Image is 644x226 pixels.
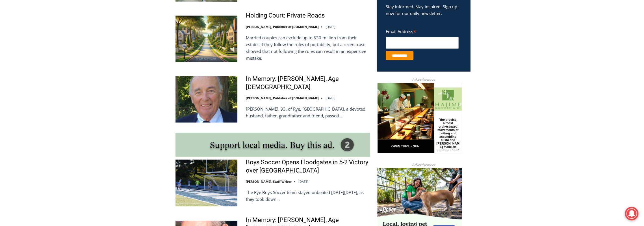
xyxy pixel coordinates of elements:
time: [DATE] [298,179,308,184]
img: Holding Court: Private Roads [175,16,237,62]
p: [PERSON_NAME], 93, of Rye, [GEOGRAPHIC_DATA], a devoted husband, father, grandfather and friend, ... [246,106,370,119]
a: [PERSON_NAME], Publisher of [DOMAIN_NAME] [246,25,319,29]
a: Open Tues. - Sun. [PHONE_NUMBER] [0,57,57,70]
a: Boys Soccer Opens Floodgates in 5-2 Victory over [GEOGRAPHIC_DATA] [246,158,370,175]
p: The Rye Boys Soccer team stayed unbeated [DATE][DATE], as they took down… [246,189,370,203]
img: In Memory: Richard Allen Hynson, Age 93 [175,76,237,122]
a: Intern @ [DOMAIN_NAME] [136,55,274,70]
div: "the precise, almost orchestrated movements of cutting and assembling sushi and [PERSON_NAME] mak... [58,35,83,68]
span: Intern @ [DOMAIN_NAME] [148,56,262,69]
a: [PERSON_NAME], Staff Writer [246,179,292,184]
time: [DATE] [326,25,335,29]
img: Boys Soccer Opens Floodgates in 5-2 Victory over Westlake [175,160,237,206]
label: Email Address [386,26,459,36]
p: Stay informed. Stay inspired. Sign up now for our daily newsletter. [386,3,462,17]
div: "[PERSON_NAME] and I covered the [DATE] Parade, which was a really eye opening experience as I ha... [143,0,267,55]
a: Holding Court: Private Roads [246,12,325,20]
a: [PERSON_NAME], Publisher of [DOMAIN_NAME] [246,96,319,100]
span: Advertisement [406,77,441,82]
img: support local media, buy this ad [175,133,370,157]
span: Open Tues. - Sun. [PHONE_NUMBER] [2,58,55,80]
a: In Memory: [PERSON_NAME], Age [DEMOGRAPHIC_DATA] [246,75,370,91]
p: Married couples can exclude up to $30 million from their estates if they follow the rules of port... [246,34,370,61]
time: [DATE] [326,96,335,100]
span: Advertisement [406,162,441,167]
